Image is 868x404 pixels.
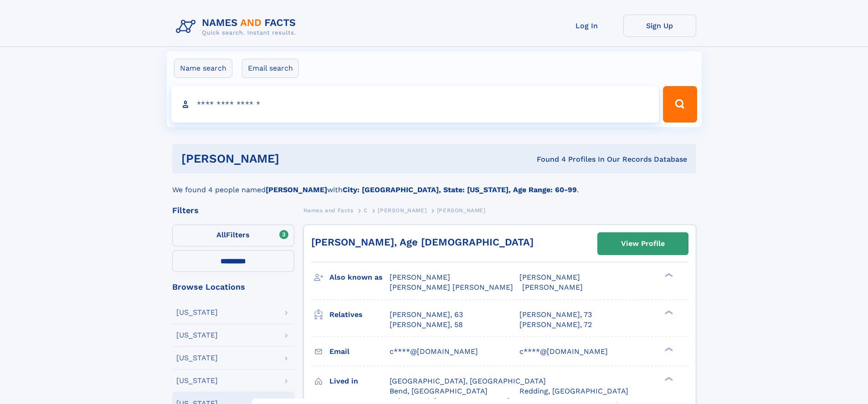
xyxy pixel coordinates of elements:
a: Sign Up [623,15,696,37]
span: [PERSON_NAME] [PERSON_NAME] [390,283,513,291]
div: Filters [172,206,294,215]
input: search input [171,86,659,123]
div: [US_STATE] [176,332,218,339]
div: [US_STATE] [176,377,218,384]
span: [PERSON_NAME] [522,283,583,291]
div: ❯ [663,346,673,352]
div: ❯ [663,376,673,382]
b: [PERSON_NAME] [266,185,327,194]
span: [PERSON_NAME] [378,207,426,214]
label: Name search [174,59,232,78]
h1: [PERSON_NAME] [181,153,408,164]
span: Redding, [GEOGRAPHIC_DATA] [519,387,628,395]
div: [US_STATE] [176,354,218,362]
a: [PERSON_NAME], 72 [519,320,592,330]
a: [PERSON_NAME], 73 [519,310,592,320]
span: All [216,230,226,239]
span: [PERSON_NAME] [437,207,486,214]
a: C [364,205,368,216]
a: Log In [550,15,623,37]
span: [GEOGRAPHIC_DATA], [GEOGRAPHIC_DATA] [390,377,546,385]
h3: Email [329,344,390,359]
div: Found 4 Profiles In Our Records Database [408,154,687,164]
div: Browse Locations [172,283,294,291]
a: [PERSON_NAME] [378,205,426,216]
h3: Lived in [329,373,390,389]
b: City: [GEOGRAPHIC_DATA], State: [US_STATE], Age Range: 60-99 [343,185,577,194]
a: [PERSON_NAME], Age [DEMOGRAPHIC_DATA] [311,236,534,248]
div: [US_STATE] [176,309,218,316]
a: View Profile [598,233,688,255]
div: ❯ [663,272,673,278]
a: Names and Facts [303,205,354,216]
button: Search Button [663,86,697,123]
div: We found 4 people named with . [172,174,696,195]
a: [PERSON_NAME], 63 [390,310,463,320]
span: C [364,207,368,214]
div: View Profile [621,233,665,254]
label: Filters [172,225,294,246]
label: Email search [242,59,299,78]
div: ❯ [663,309,673,315]
img: Logo Names and Facts [172,15,303,39]
span: [PERSON_NAME] [519,273,580,281]
h3: Also known as [329,270,390,285]
span: Bend, [GEOGRAPHIC_DATA] [390,387,488,395]
span: [PERSON_NAME] [390,273,450,281]
a: [PERSON_NAME], 58 [390,320,463,330]
h3: Relatives [329,307,390,322]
